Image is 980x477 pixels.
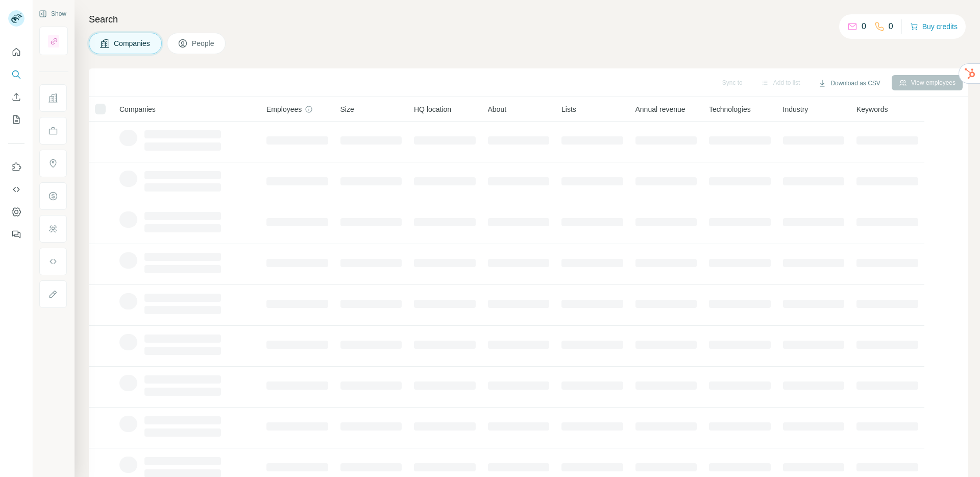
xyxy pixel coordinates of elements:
button: Dashboard [8,203,24,221]
span: Lists [561,104,576,114]
button: Download as CSV [811,76,887,91]
span: Employees [266,104,302,114]
button: Enrich CSV [8,88,24,106]
h4: Search [89,12,968,27]
span: Technologies [709,104,751,114]
span: Companies [114,38,151,49]
button: Use Surfe on LinkedIn [8,158,24,176]
span: People [192,38,215,49]
button: My lists [8,110,24,129]
button: Use Surfe API [8,180,24,199]
span: About [488,104,507,114]
span: HQ location [414,104,451,114]
span: Companies [119,104,156,114]
button: Quick start [8,43,24,61]
span: Keywords [856,104,888,114]
button: Feedback [8,225,24,244]
span: Size [340,104,354,114]
button: Show [32,6,73,21]
button: Search [8,65,24,84]
p: 0 [862,20,866,33]
button: Buy credits [910,19,958,34]
span: Industry [783,104,808,114]
p: 0 [889,20,893,33]
span: Annual revenue [635,104,685,114]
